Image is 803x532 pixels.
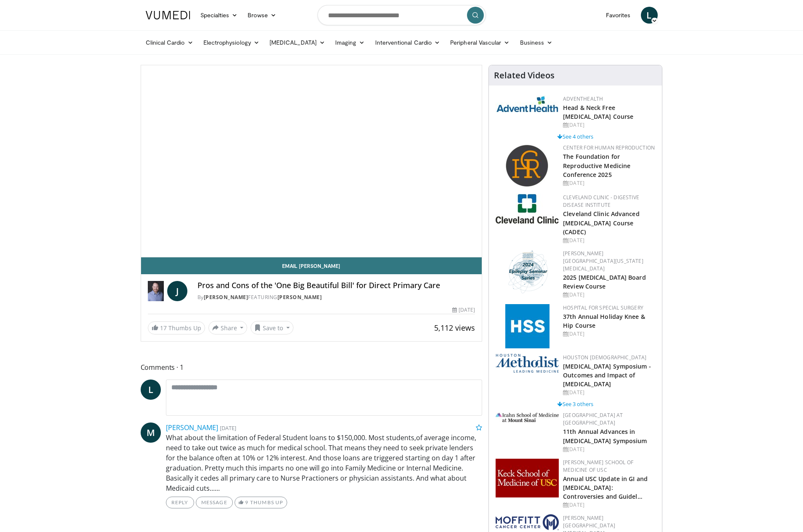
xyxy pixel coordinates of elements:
div: By FEATURING [197,294,475,301]
a: [PERSON_NAME] [277,294,322,301]
div: [DATE] [563,501,655,509]
a: Interventional Cardio [370,34,446,51]
span: 5,112 views [434,323,475,333]
img: VuMedi Logo [146,11,190,19]
a: See 3 others [558,400,593,408]
img: f5c2b4a9-8f32-47da-86a2-cd262eba5885.gif.150x105_q85_autocrop_double_scale_upscale_version-0.2.jpg [505,304,550,348]
a: Houston [DEMOGRAPHIC_DATA] [563,354,646,361]
div: [DATE] [563,389,655,396]
input: Search topics, interventions [317,5,486,25]
div: [DATE] [563,330,655,338]
a: Cleveland Clinic - Digestive Disease Institute [563,194,639,209]
a: [PERSON_NAME][GEOGRAPHIC_DATA][US_STATE][MEDICAL_DATA] [563,250,643,272]
small: [DATE] [220,424,236,432]
a: L [641,7,658,24]
img: c5560393-9563-4b4a-b01b-f05df246bde3.png.150x105_q85_autocrop_double_scale_upscale_version-0.2.png [496,514,559,530]
a: Imaging [330,34,370,51]
a: Cleveland Clinic Advanced [MEDICAL_DATA] Course (CADEC) [563,210,640,235]
a: Favorites [601,7,636,24]
a: Hospital for Special Surgery [563,304,643,311]
button: Share [208,321,248,334]
a: 37th Annual Holiday Knee & Hip Course [563,313,645,329]
a: 17 Thumbs Up [148,321,205,334]
a: Reply [166,497,194,508]
a: Clinical Cardio [141,34,198,51]
span: 17 [160,324,167,332]
button: Save to [251,321,293,334]
img: Dr. Josh Umbehr [148,281,164,301]
img: 76bc84c6-69a7-4c34-b56c-bd0b7f71564d.png.150x105_q85_autocrop_double_scale_upscale_version-0.2.png [504,250,550,294]
a: Browse [243,7,281,24]
a: [MEDICAL_DATA] Symposium - Outcomes and Impact of [MEDICAL_DATA] [563,362,651,388]
img: 5c3c682d-da39-4b33-93a5-b3fb6ba9580b.jpg.150x105_q85_autocrop_double_scale_upscale_version-0.2.jpg [496,95,559,112]
img: 5e4488cc-e109-4a4e-9fd9-73bb9237ee91.png.150x105_q85_autocrop_double_scale_upscale_version-0.2.png [496,354,559,373]
div: [DATE] [563,121,655,129]
a: 11th Annual Advances in [MEDICAL_DATA] Symposium [563,428,647,444]
div: [DATE] [452,306,475,314]
h4: Related Videos [494,70,555,80]
a: J [167,281,187,301]
a: AdventHealth [563,95,603,102]
div: [DATE] [563,179,655,187]
a: [GEOGRAPHIC_DATA] at [GEOGRAPHIC_DATA] [563,412,623,426]
img: 3aa743c9-7c3f-4fab-9978-1464b9dbe89c.png.150x105_q85_autocrop_double_scale_upscale_version-0.2.jpg [496,413,559,422]
a: Business [515,34,558,51]
a: Specialties [195,7,243,24]
a: [MEDICAL_DATA] [264,34,330,51]
a: 2025 [MEDICAL_DATA] Board Review Course [563,273,646,290]
span: Comments 1 [141,362,483,373]
p: What about the limitation of Federal Student loans to $150,000. Most students,of average income, ... [166,433,483,493]
div: [DATE] [563,237,655,244]
h4: Pros and Cons of the 'One Big Beautiful Bill' for Direct Primary Care [197,281,475,290]
a: Message [196,497,233,508]
img: c058e059-5986-4522-8e32-16b7599f4943.png.150x105_q85_autocrop_double_scale_upscale_version-0.2.png [505,144,550,188]
a: [PERSON_NAME] [204,294,248,301]
a: Center for Human Reproduction [563,144,655,151]
div: [DATE] [563,291,655,299]
a: See 4 others [558,133,593,140]
a: Peripheral Vascular [445,34,515,51]
a: L [141,380,161,400]
img: 26c3db21-1732-4825-9e63-fd6a0021a399.jpg.150x105_q85_autocrop_double_scale_upscale_version-0.2.jpg [496,194,559,224]
a: [PERSON_NAME] [166,423,218,432]
a: 9 Thumbs Up [235,497,287,508]
span: 9 [245,499,248,505]
a: Electrophysiology [198,34,264,51]
div: [DATE] [563,446,655,453]
a: Head & Neck Free [MEDICAL_DATA] Course [563,104,633,120]
a: Annual USC Update in GI and [MEDICAL_DATA]: Controversies and Guidel… [563,475,648,500]
img: 7b941f1f-d101-407a-8bfa-07bd47db01ba.png.150x105_q85_autocrop_double_scale_upscale_version-0.2.jpg [496,459,559,497]
video-js: Video Player [141,65,482,257]
a: The Foundation for Reproductive Medicine Conference 2025 [563,152,630,178]
a: Email [PERSON_NAME] [141,257,482,274]
a: [PERSON_NAME] School of Medicine of USC [563,459,633,473]
a: M [141,422,161,443]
